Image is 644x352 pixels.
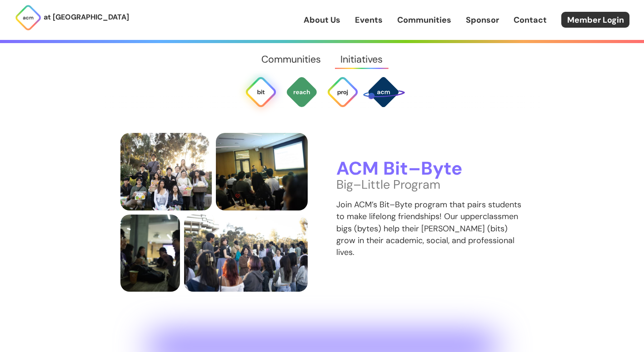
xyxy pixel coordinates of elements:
[15,4,42,31] img: ACM Logo
[336,199,524,258] p: Join ACM’s Bit–Byte program that pairs students to make lifelong friendships! Our upperclassmen b...
[355,14,383,26] a: Events
[120,215,180,292] img: members talk over some tapioca express "boba"
[514,14,547,26] a: Contact
[15,4,129,31] a: at [GEOGRAPHIC_DATA]
[336,179,524,191] p: Big–Little Program
[120,133,212,210] img: one or two trees in the bit byte program
[184,215,308,292] img: members at bit byte allocation
[245,76,277,108] img: Bit Byte
[397,14,451,26] a: Communities
[326,76,359,108] img: ACM Projects
[362,70,405,113] img: SPACE
[331,43,393,76] a: Initiatives
[44,11,129,23] p: at [GEOGRAPHIC_DATA]
[251,43,330,76] a: Communities
[336,159,524,179] h3: ACM Bit–Byte
[216,133,308,210] img: VP Membership Tony presents tips for success for the bit byte program
[285,76,318,108] img: ACM Outreach
[304,14,340,26] a: About Us
[466,14,499,26] a: Sponsor
[561,12,629,28] a: Member Login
